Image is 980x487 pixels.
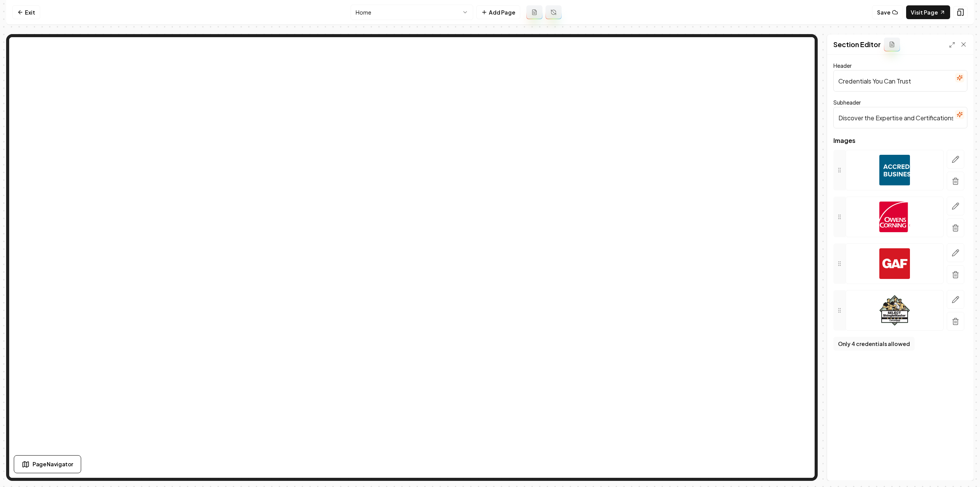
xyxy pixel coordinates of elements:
[833,99,861,106] label: Subheader
[833,62,852,69] label: Header
[546,5,562,19] button: Regenerate page
[884,38,900,51] button: Add admin section prompt
[833,138,967,144] span: Images
[906,5,950,19] a: Visit Page
[833,107,967,128] input: Subheader
[33,460,73,468] span: Page Navigator
[12,5,40,19] a: Exit
[833,70,967,92] input: Header
[833,39,881,50] h2: Section Editor
[476,5,520,19] button: Add Page
[833,337,915,351] button: Only 4 credentials allowed
[14,455,81,473] button: Page Navigator
[872,5,903,19] button: Save
[526,5,542,19] button: Add admin page prompt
